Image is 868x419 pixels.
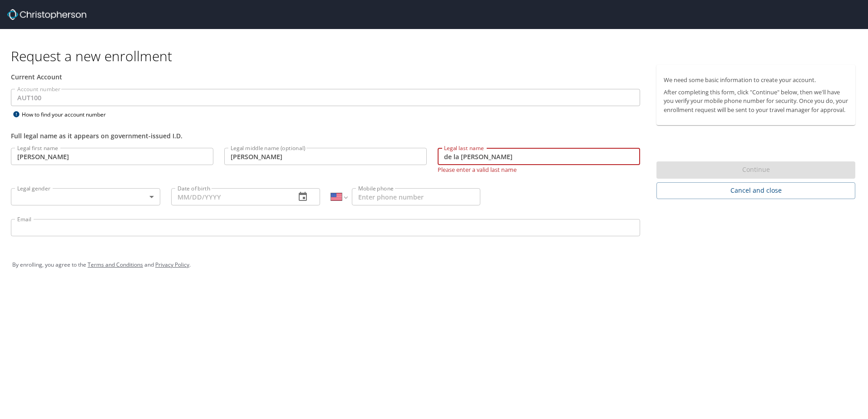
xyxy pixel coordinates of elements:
[11,72,640,82] div: Current Account
[352,188,480,205] input: Enter phone number
[11,188,160,205] div: ​
[11,131,640,141] div: Full legal name as it appears on government-issued I.D.
[11,109,124,120] div: How to find your account number
[656,182,855,199] button: Cancel and close
[7,9,86,20] img: cbt logo
[88,261,143,268] a: Terms and Conditions
[664,76,848,84] p: We need some basic information to create your account.
[664,88,848,114] p: After completing this form, click "Continue" below, then we'll have you verify your mobile phone ...
[12,253,856,276] div: By enrolling, you agree to the and .
[155,261,189,268] a: Privacy Policy
[664,185,848,196] span: Cancel and close
[438,165,640,174] p: Please enter a valid last name
[11,47,863,65] h1: Request a new enrollment
[171,188,289,205] input: MM/DD/YYYY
